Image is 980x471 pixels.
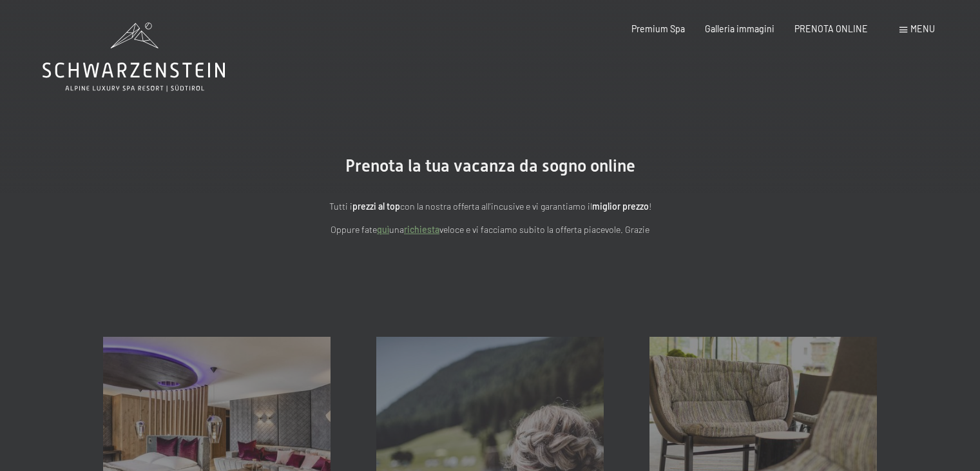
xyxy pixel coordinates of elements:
[377,224,389,235] a: quì
[910,23,935,34] span: Menu
[352,201,400,212] strong: prezzi al top
[207,223,774,237] p: Oppure fate una veloce e vi facciamo subito la offerta piacevole. Grazie
[345,156,635,175] span: Prenota la tua vacanza da sogno online
[794,23,868,34] a: PRENOTA ONLINE
[705,23,774,34] a: Galleria immagini
[592,201,649,212] strong: miglior prezzo
[207,199,774,214] p: Tutti i con la nostra offerta all'incusive e vi garantiamo il !
[631,23,685,34] a: Premium Spa
[404,224,439,235] a: richiesta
